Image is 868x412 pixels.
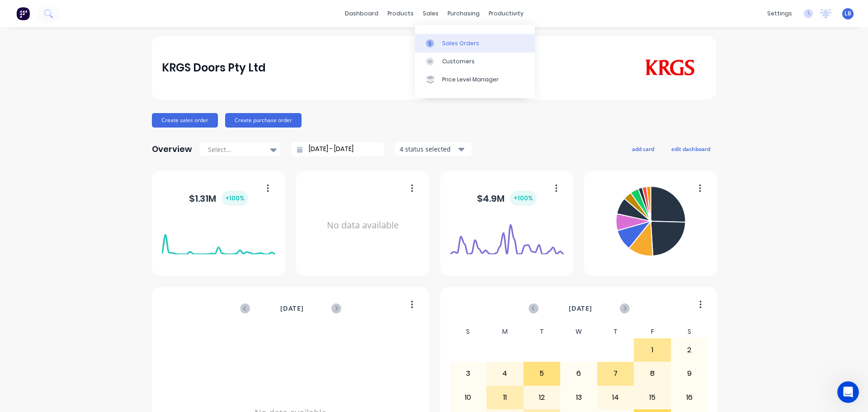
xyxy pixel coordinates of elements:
[598,386,634,409] div: 14
[415,52,535,71] a: Customers
[442,76,499,84] div: Price Level Manager
[634,325,671,338] div: F
[524,386,560,409] div: 12
[634,362,670,385] div: 8
[162,59,266,77] div: KRGS Doors Pty Ltd
[486,325,524,338] div: M
[400,144,457,154] div: 4 status selected
[561,362,597,385] div: 6
[598,362,634,385] div: 7
[487,362,523,385] div: 4
[450,386,486,409] div: 10
[671,362,708,385] div: 9
[634,339,670,361] div: 1
[16,7,30,20] img: Factory
[477,191,537,206] div: $ 4.9M
[484,7,528,20] div: productivity
[306,183,420,268] div: No data available
[763,7,797,20] div: settings
[634,386,670,409] div: 15
[225,113,302,128] button: Create purchase order
[671,339,708,361] div: 2
[383,7,418,20] div: products
[443,7,484,20] div: purchasing
[442,39,479,47] div: Sales Orders
[560,325,597,338] div: W
[524,362,560,385] div: 5
[643,59,697,76] img: KRGS Doors Pty Ltd
[569,303,592,313] span: [DATE]
[524,325,561,338] div: T
[418,7,443,20] div: sales
[665,143,716,155] button: edit dashboard
[837,381,859,403] iframe: Intercom live chat
[222,191,248,206] div: + 100 %
[450,325,487,338] div: S
[487,386,523,409] div: 11
[415,34,535,52] a: Sales Orders
[626,143,660,155] button: add card
[510,191,537,206] div: + 100 %
[340,7,383,20] a: dashboard
[280,303,304,313] span: [DATE]
[152,140,192,158] div: Overview
[671,325,708,338] div: S
[597,325,634,338] div: T
[442,57,475,66] div: Customers
[561,386,597,409] div: 13
[152,113,218,128] button: Create sales order
[415,71,535,89] a: Price Level Manager
[450,362,486,385] div: 3
[671,386,708,409] div: 16
[189,191,248,206] div: $ 1.31M
[844,9,851,18] span: LB
[395,142,472,156] button: 4 status selected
